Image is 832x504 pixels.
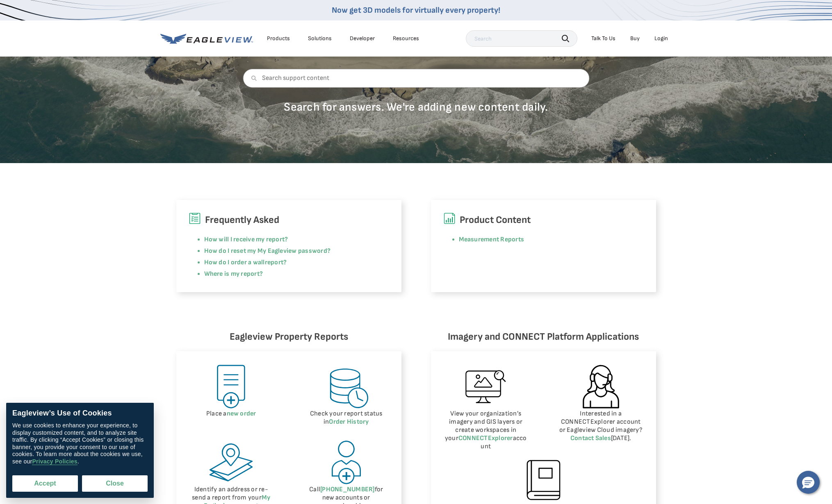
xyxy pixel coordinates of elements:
[458,434,513,442] a: CONNECTExplorer
[350,35,375,42] a: Developer
[12,422,148,465] div: We use cookies to enhance your experience, to display customized content, and to analyze site tra...
[189,410,274,418] p: Place a
[176,329,401,345] h6: Eagleview Property Reports
[204,247,331,255] a: How do I reset my My Eagleview password?
[443,410,529,451] p: View your organization’s imagery and GIS layers or create workspaces in your account
[459,236,524,243] a: Measurement Reports
[570,434,611,442] a: Contact Sales
[32,458,77,465] a: Privacy Policies
[308,35,332,42] div: Solutions
[243,100,589,114] p: Search for answers. We're adding new content daily.
[227,410,256,418] a: new order
[243,30,589,57] h2: Welcome to Eagleview Support
[82,475,148,492] button: Close
[283,259,287,266] a: ?
[431,329,656,345] h6: Imagery and CONNECT Platform Applications
[332,5,500,15] a: Now get 3D models for virtually every property!
[443,212,644,228] h6: Product Content
[12,409,148,418] div: Eagleview’s Use of Cookies
[12,475,78,492] button: Accept
[630,35,640,42] a: Buy
[265,259,283,266] a: report
[204,259,265,266] a: How do I order a wall
[204,236,288,243] a: How will I receive my report?
[320,486,374,493] a: [PHONE_NUMBER]
[303,410,389,426] p: Check your report status in
[558,410,644,443] p: Interested in a CONNECTExplorer account or Eagleview Cloud imagery? [DATE].
[591,35,615,42] div: Talk To Us
[189,212,389,228] h6: Frequently Asked
[243,69,589,88] input: Search support content
[329,418,369,426] a: Order History
[393,35,419,42] div: Resources
[267,35,290,42] div: Products
[654,35,668,42] div: Login
[797,471,820,494] button: Hello, have a question? Let’s chat.
[204,270,263,278] a: Where is my report?
[466,30,577,47] input: Search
